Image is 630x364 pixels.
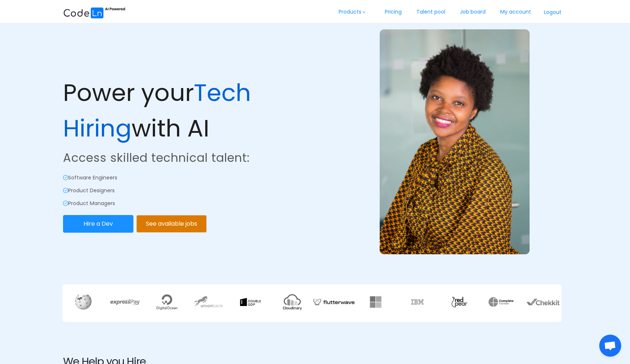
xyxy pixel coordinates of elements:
button: Hire a Dev [63,215,133,233]
p: Product Managers [63,200,314,207]
p: Product Designers [63,187,314,194]
img: ai.87e98a1d.svg [63,6,125,18]
p: Power your with AI [63,75,314,146]
img: flutter.513ce320.webp [313,290,355,314]
i: icon: check-circle [63,201,68,206]
div: Open chat [599,335,621,357]
p: Access skilled technical talent: [63,149,314,167]
img: example [380,29,530,254]
img: digitalocean.9711bae0.webp [156,292,177,313]
button: See available jobs [136,215,207,233]
img: union.a1ab9f8d.webp [194,287,223,317]
img: express.25241924.webp [110,299,140,305]
i: icon: down [362,10,366,14]
p: Software Engineers [63,174,314,182]
img: fq4AAAAAAAAAAA= [369,296,382,308]
img: gdp.f5de0a9d.webp [240,298,261,306]
img: chekkit.0bccf985.webp [526,299,560,305]
img: 3JiQAAAAAABZABt8ruoJIq32+N62SQO0hFKGtpKBtqUKlH8dAofS56CJ7FppICrj1pHkAOPKAAA= [449,295,470,309]
img: wikipedia.924a3bd0.webp [75,294,92,310]
img: xNYAAAAAA= [489,297,513,307]
img: cloud.8900efb9.webp [282,292,303,313]
i: icon: check-circle [63,175,68,180]
button: Logout [538,7,567,18]
i: icon: check-circle [63,188,68,193]
img: ibm.f019ecc1.webp [411,299,424,305]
